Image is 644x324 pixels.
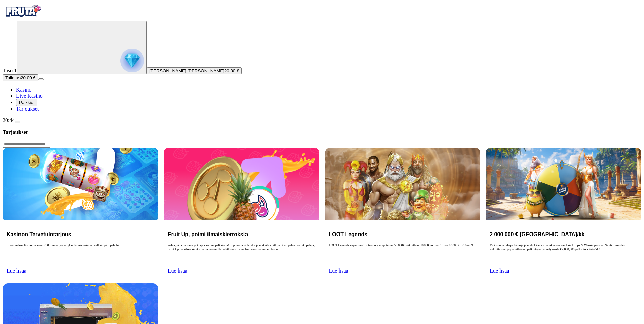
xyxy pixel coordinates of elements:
p: LOOT Legends käynnissä! Lotsaloot‑jackpoteissa 50 000 € viikoittain. 10 000 voittaa, 10 vie 10 00... [329,243,477,265]
button: menu [15,121,20,123]
button: [PERSON_NAME] [PERSON_NAME]20.00 € [147,67,242,74]
a: Lue lisää [7,268,26,274]
span: Kasino [16,87,31,93]
a: poker-chip iconLive Kasino [16,93,43,99]
a: diamond iconKasino [16,87,31,93]
img: reward progress [120,49,144,72]
img: 2 000 000 € Palkintopotti/kk [486,148,641,220]
button: reward progress [17,21,147,74]
img: Fruta [3,3,43,20]
p: Lisää makua Fruta-matkaasi 200 ilmaispyöräytyksellä mikserin herkullisimpiin peleihin. [7,243,154,265]
h3: LOOT Legends [329,231,477,238]
span: 20:44 [3,117,15,123]
input: Search [3,141,50,148]
button: menu [38,78,44,80]
h3: Kasinon Tervetulotarjous [7,231,154,238]
a: Lue lisää [168,268,187,274]
span: Tarjoukset [16,106,39,112]
span: Live Kasino [16,93,43,99]
p: Pelaa, pidä hauskaa ja korjaa satona palkkioita! Loputonta viihdettä ja makeita voittoja. Kun pel... [168,243,315,265]
nav: Primary [3,3,641,112]
button: Talletusplus icon20.00 € [3,74,38,81]
span: Talletus [5,75,21,80]
p: Virkistäviä rahapalkintoja ja mehukkaita ilmaiskierrosbonuksia Drops & Winsin parissa. Nauti runs... [490,243,637,265]
a: Lue lisää [490,268,509,274]
a: Fruta [3,15,43,21]
span: 20.00 € [21,75,35,80]
img: Kasinon Tervetulotarjous [3,148,158,220]
button: reward iconPalkkiot [16,99,37,106]
img: Fruit Up, poimi ilmaiskierroksia [164,148,319,220]
span: Taso 1 [3,68,17,73]
h3: Fruit Up, poimi ilmaiskierroksia [168,231,315,238]
h3: 2 000 000 € [GEOGRAPHIC_DATA]/kk [490,231,637,238]
a: gift-inverted iconTarjoukset [16,106,39,112]
h3: Tarjoukset [3,129,641,135]
a: Lue lisää [329,268,348,274]
span: [PERSON_NAME] [PERSON_NAME] [149,68,224,73]
img: LOOT Legends [325,148,481,220]
span: 20.00 € [224,68,239,73]
span: Palkkiot [19,100,35,105]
